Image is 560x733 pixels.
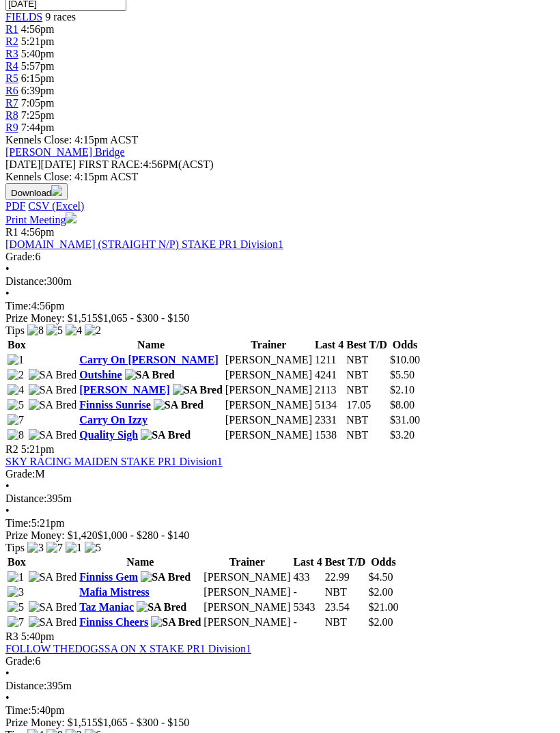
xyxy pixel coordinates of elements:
span: FIELDS [5,11,42,23]
span: 5:40pm [21,631,55,642]
img: SA Bred [173,384,223,396]
a: R3 [5,48,18,59]
span: • [5,480,10,492]
img: 1 [66,542,82,554]
img: SA Bred [29,384,77,396]
span: 4:56PM(ACST) [79,158,214,170]
a: R6 [5,85,18,96]
td: [PERSON_NAME] [225,398,313,412]
img: SA Bred [125,369,175,381]
span: R1 [5,23,18,35]
img: 2 [85,324,101,337]
img: SA Bred [151,616,201,628]
td: 2331 [314,413,344,427]
img: 5 [46,324,63,337]
span: 5:57pm [21,60,55,72]
span: Time: [5,300,31,312]
div: Download [5,200,555,212]
img: SA Bred [29,429,77,441]
span: [DATE] [5,158,41,170]
span: 4:56pm [21,226,55,238]
span: Grade: [5,251,36,262]
a: R7 [5,97,18,109]
a: CSV (Excel) [28,200,84,212]
span: 7:44pm [21,122,55,133]
span: $5.50 [390,369,415,381]
img: 5 [8,601,24,613]
span: Grade: [5,655,36,667]
td: 1538 [314,428,344,442]
td: NBT [346,413,388,427]
th: Name [79,338,223,352]
img: 4 [8,384,24,396]
td: [PERSON_NAME] [203,616,291,629]
img: 4 [66,324,82,337]
img: 3 [8,586,24,598]
span: R3 [5,631,18,642]
span: 6:39pm [21,85,55,96]
span: 5:21pm [21,443,55,455]
a: [PERSON_NAME] [79,384,169,396]
div: 5:40pm [5,704,555,717]
span: R1 [5,226,18,238]
span: FIRST RACE: [79,158,143,170]
span: Box [8,339,26,350]
img: printer.svg [66,212,76,223]
a: Finniss Sunrise [79,399,150,411]
span: 9 races [45,11,76,23]
a: Print Meeting [5,214,76,225]
img: 5 [8,399,24,411]
th: Last 4 [314,338,344,352]
a: R5 [5,72,18,84]
td: NBT [324,585,367,599]
span: R9 [5,122,18,133]
img: download.svg [51,185,62,196]
span: • [5,667,10,679]
img: SA Bred [154,399,204,411]
button: Download [5,183,68,200]
span: • [5,263,10,275]
td: NBT [346,368,388,382]
div: 6 [5,251,555,263]
th: Trainer [203,555,291,569]
a: Carry On [PERSON_NAME] [79,354,219,365]
span: R4 [5,60,18,72]
div: 300m [5,275,555,288]
img: SA Bred [29,571,77,583]
td: [PERSON_NAME] [225,383,313,397]
a: R8 [5,109,18,121]
td: - [292,616,322,629]
th: Odds [389,338,421,352]
td: NBT [346,383,388,397]
a: Carry On Izzy [79,414,148,426]
th: Best T/D [324,555,367,569]
div: M [5,468,555,480]
span: $2.00 [368,586,393,598]
div: Prize Money: $1,515 [5,312,555,324]
td: [PERSON_NAME] [225,368,313,382]
div: Kennels Close: 4:15pm ACST [5,171,555,183]
td: 17.05 [346,398,388,412]
img: 7 [8,414,24,426]
a: Taz Maniac [79,601,134,613]
span: Grade: [5,468,36,480]
span: Tips [5,324,25,336]
a: Outshine [79,369,122,381]
a: SKY RACING MAIDEN STAKE PR1 Division1 [5,456,223,467]
img: 1 [8,354,24,366]
div: 4:56pm [5,300,555,312]
div: Prize Money: $1,515 [5,717,555,729]
img: SA Bred [137,601,186,613]
span: • [5,288,10,299]
a: Finniss Cheers [79,616,148,628]
img: SA Bred [29,369,77,381]
img: SA Bred [141,571,191,583]
img: SA Bred [29,616,77,628]
td: NBT [346,428,388,442]
img: 8 [27,324,44,337]
img: 7 [8,616,24,628]
td: [PERSON_NAME] [225,428,313,442]
span: 5:40pm [21,48,55,59]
